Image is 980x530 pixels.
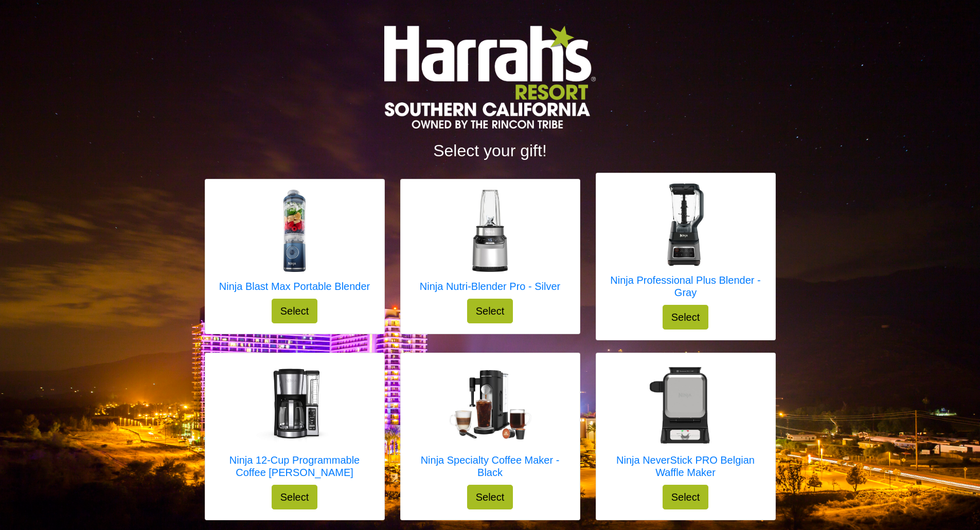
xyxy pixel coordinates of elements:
[216,363,374,485] a: Ninja 12-Cup Programmable Coffee Brewer Ninja 12-Cup Programmable Coffee [PERSON_NAME]
[411,363,569,485] a: Ninja Specialty Coffee Maker - Black Ninja Specialty Coffee Maker - Black
[384,26,595,129] img: Logo
[645,363,727,446] img: Ninja NeverStick PRO Belgian Waffle Maker
[420,190,560,299] a: Ninja Nutri-Blender Pro - Silver Ninja Nutri-Blender Pro - Silver
[219,190,370,299] a: Ninja Blast Max Portable Blender Ninja Blast Max Portable Blender
[607,363,765,485] a: Ninja NeverStick PRO Belgian Waffle Maker Ninja NeverStick PRO Belgian Waffle Maker
[645,184,727,266] img: Ninja Professional Plus Blender - Gray
[607,274,765,299] h5: Ninja Professional Plus Blender - Gray
[607,184,765,305] a: Ninja Professional Plus Blender - Gray Ninja Professional Plus Blender - Gray
[219,280,370,293] h5: Ninja Blast Max Portable Blender
[272,485,318,509] button: Select
[253,190,335,272] img: Ninja Blast Max Portable Blender
[205,141,776,160] h2: Select your gift!
[663,305,709,330] button: Select
[254,363,336,446] img: Ninja 12-Cup Programmable Coffee Brewer
[467,299,513,323] button: Select
[272,299,318,323] button: Select
[467,485,513,509] button: Select
[216,454,374,479] h5: Ninja 12-Cup Programmable Coffee [PERSON_NAME]
[420,280,560,293] h5: Ninja Nutri-Blender Pro - Silver
[449,370,531,440] img: Ninja Specialty Coffee Maker - Black
[607,454,765,479] h5: Ninja NeverStick PRO Belgian Waffle Maker
[663,485,709,509] button: Select
[449,190,531,272] img: Ninja Nutri-Blender Pro - Silver
[411,454,569,479] h5: Ninja Specialty Coffee Maker - Black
